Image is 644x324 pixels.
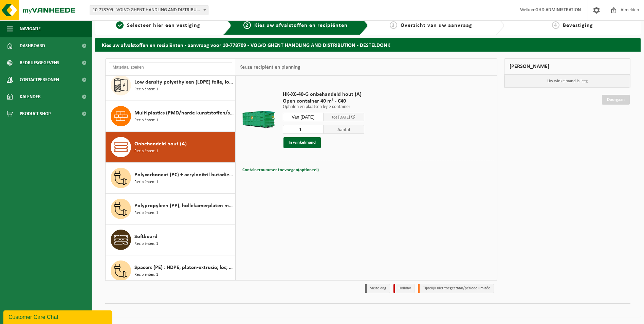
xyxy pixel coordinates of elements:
span: 10-778709 - VOLVO GHENT HANDLING AND DISTRIBUTION - DESTELDONK [90,5,208,15]
span: Contactpersonen [20,71,59,88]
span: Onbehandeld hout (A) [134,140,187,148]
span: Navigatie [20,20,41,37]
button: Multi plastics (PMD/harde kunststoffen/spanbanden/EPS/folie naturel/folie gemengd) Recipiënten: 1 [106,101,236,132]
a: 1Selecteer hier een vestiging [98,21,218,30]
strong: GHD ADMINISTRATION [535,7,581,13]
span: 1 [116,21,124,29]
span: Bevestiging [563,23,593,28]
span: Multi plastics (PMD/harde kunststoffen/spanbanden/EPS/folie naturel/folie gemengd) [134,109,234,117]
span: Containernummer toevoegen(optioneel) [242,168,319,172]
span: 10-778709 - VOLVO GHENT HANDLING AND DISTRIBUTION - DESTELDONK [90,5,208,15]
span: Low density polyethyleen (LDPE) folie, los, naturel [134,78,234,86]
button: Polycarbonaat (PC) + acrylonitril butadieen styreen (ABS) onbewerkt, gekleurd Recipiënten: 1 [106,163,236,194]
li: Holiday [393,284,415,293]
input: Selecteer datum [283,113,324,121]
button: Onbehandeld hout (A) Recipiënten: 1 [106,132,236,163]
span: Overzicht van uw aanvraag [401,23,472,28]
span: 2 [243,21,251,29]
span: 3 [390,21,397,29]
span: Recipiënten: 1 [134,210,158,216]
button: Polypropyleen (PP), hollekamerplaten met geweven PP, gekleurd Recipiënten: 1 [106,194,236,224]
span: Recipiënten: 1 [134,272,158,278]
button: Containernummer toevoegen(optioneel) [242,165,319,175]
span: Recipiënten: 1 [134,117,158,124]
span: Kalender [20,88,41,105]
span: HK-XC-40-G onbehandeld hout (A) [283,91,364,98]
div: [PERSON_NAME] [504,58,630,75]
span: tot [DATE] [332,115,350,120]
span: Softboard [134,233,158,241]
span: Spacers (PE) : HDPE; platen-extrusie; los; A ; bont [134,264,234,272]
span: Dashboard [20,37,45,54]
span: 4 [552,21,559,29]
li: Vaste dag [365,284,390,293]
button: In winkelmand [283,137,321,148]
div: Keuze recipiënt en planning [236,59,304,76]
span: Selecteer hier een vestiging [127,23,200,28]
span: Recipiënten: 1 [134,86,158,93]
span: Open container 40 m³ - C40 [283,98,364,105]
span: Recipiënten: 1 [134,148,158,155]
span: Bedrijfsgegevens [20,54,59,71]
span: Recipiënten: 1 [134,179,158,185]
p: Uw winkelmand is leeg [504,75,630,88]
button: Low density polyethyleen (LDPE) folie, los, naturel Recipiënten: 1 [106,70,236,101]
button: Spacers (PE) : HDPE; platen-extrusie; los; A ; bont Recipiënten: 1 [106,255,236,286]
h2: Kies uw afvalstoffen en recipiënten - aanvraag voor 10-778709 - VOLVO GHENT HANDLING AND DISTRIBU... [95,38,641,51]
li: Tijdelijk niet toegestaan/période limitée [418,284,494,293]
input: Materiaal zoeken [109,62,232,72]
span: Product Shop [20,105,51,122]
span: Kies uw afvalstoffen en recipiënten [254,23,348,28]
span: Aantal [324,125,364,134]
iframe: chat widget [3,309,113,324]
button: Softboard Recipiënten: 1 [106,224,236,255]
p: Ophalen en plaatsen lege container [283,105,364,109]
span: Polycarbonaat (PC) + acrylonitril butadieen styreen (ABS) onbewerkt, gekleurd [134,171,234,179]
span: Polypropyleen (PP), hollekamerplaten met geweven PP, gekleurd [134,202,234,210]
span: Recipiënten: 1 [134,241,158,247]
a: Doorgaan [602,95,630,105]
